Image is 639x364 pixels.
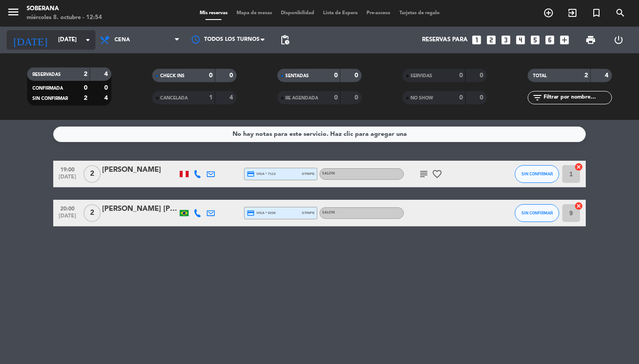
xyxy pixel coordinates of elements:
[7,5,20,22] button: menu
[604,27,632,53] div: LOG OUT
[83,165,101,183] span: 2
[334,72,338,79] strong: 0
[543,8,554,18] i: add_circle_outline
[459,95,463,101] strong: 0
[459,72,463,79] strong: 0
[515,204,559,222] button: SIN CONFIRMAR
[32,86,63,91] span: CONFIRMADA
[585,35,596,45] span: print
[302,210,315,216] span: stripe
[500,34,512,46] i: looks_3
[247,209,255,217] i: credit_card
[84,71,87,77] strong: 2
[56,213,79,223] span: [DATE]
[83,35,93,45] i: arrow_drop_down
[280,35,290,45] span: pending_actions
[209,72,213,79] strong: 0
[32,72,61,77] span: RESERVADAS
[521,210,553,215] span: SIN CONFIRMAR
[529,34,541,46] i: looks_5
[27,4,102,13] div: Soberana
[605,72,610,79] strong: 4
[32,96,68,101] span: SIN CONFIRMAR
[84,85,87,91] strong: 0
[247,170,276,178] span: visa * 7113
[160,96,188,100] span: CANCELADA
[232,11,276,16] span: Mapa de mesas
[591,8,602,18] i: turned_in_not
[7,30,54,50] i: [DATE]
[247,209,276,217] span: visa * 0236
[410,74,432,78] span: SERVIDAS
[195,11,232,16] span: Mis reservas
[83,204,101,222] span: 2
[102,203,177,215] div: [PERSON_NAME] [PERSON_NAME]
[104,85,110,91] strong: 0
[56,164,79,174] span: 19:00
[533,74,547,78] span: TOTAL
[515,34,526,46] i: looks_4
[27,13,102,22] div: miércoles 8. octubre - 12:54
[532,92,543,103] i: filter_list
[322,172,335,175] span: SALON
[276,11,319,16] span: Disponibilidad
[362,11,395,16] span: Pre-acceso
[355,95,360,101] strong: 0
[584,72,588,79] strong: 2
[410,96,433,100] span: NO SHOW
[302,171,315,177] span: stripe
[485,34,497,46] i: looks_two
[56,203,79,213] span: 20:00
[480,72,485,79] strong: 0
[432,169,442,179] i: favorite_border
[574,202,583,210] i: cancel
[114,37,130,43] span: Cena
[160,74,185,78] span: CHECK INS
[418,169,429,179] i: subject
[574,162,583,171] i: cancel
[521,171,553,176] span: SIN CONFIRMAR
[559,34,570,46] i: add_box
[567,8,578,18] i: exit_to_app
[56,174,79,184] span: [DATE]
[285,74,309,78] span: SENTADAS
[422,36,468,44] span: Reservas para
[543,93,611,103] input: Filtrar por nombre...
[515,165,559,183] button: SIN CONFIRMAR
[480,95,485,101] strong: 0
[613,35,624,45] i: power_settings_new
[104,95,110,101] strong: 4
[247,170,255,178] i: credit_card
[102,164,177,176] div: [PERSON_NAME]
[104,71,110,77] strong: 4
[395,11,444,16] span: Tarjetas de regalo
[285,96,318,100] span: RE AGENDADA
[229,95,235,101] strong: 4
[544,34,556,46] i: looks_6
[84,95,87,101] strong: 2
[471,34,482,46] i: looks_one
[7,5,20,19] i: menu
[319,11,362,16] span: Lista de Espera
[229,72,235,79] strong: 0
[322,211,335,214] span: SALON
[355,72,360,79] strong: 0
[209,95,213,101] strong: 1
[615,8,626,18] i: search
[233,129,407,139] div: No hay notas para este servicio. Haz clic para agregar una
[334,95,338,101] strong: 0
